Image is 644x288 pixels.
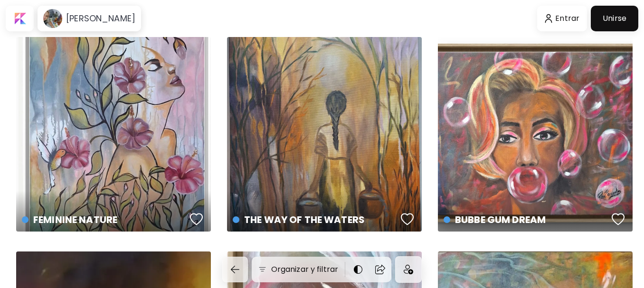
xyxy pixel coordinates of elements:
button: back [222,257,248,282]
h4: BUBBE GUM DREAM [444,213,608,227]
button: favorites [398,210,417,229]
h4: FEMININE NATURE [22,213,187,227]
button: favorites [609,210,627,229]
a: FEMININE NATUREfavoriteshttps://cdn.kaleido.art/CDN/Artwork/176139/Primary/medium.webp?updated=78... [16,37,211,232]
a: BUBBE GUM DREAMfavoriteshttps://cdn.kaleido.art/CDN/Artwork/176136/Primary/medium.webp?updated=78... [438,37,633,232]
h6: Organizar y filtrar [271,264,338,275]
a: Unirse [591,6,638,31]
h4: THE WAY OF THE WATERS [233,213,398,227]
img: icon [404,265,413,274]
img: back [229,264,241,275]
a: THE WAY OF THE WATERSfavoriteshttps://cdn.kaleido.art/CDN/Artwork/176138/Primary/medium.webp?upda... [227,37,422,232]
h6: [PERSON_NAME] [66,13,135,24]
a: back [222,257,252,282]
button: favorites [188,210,206,229]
